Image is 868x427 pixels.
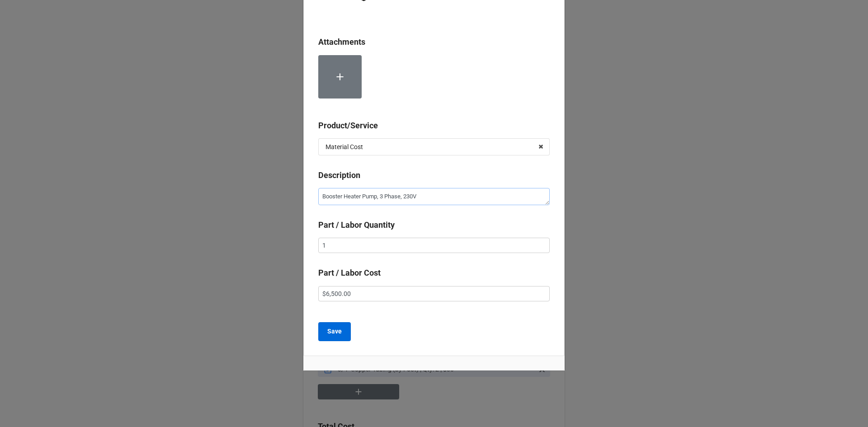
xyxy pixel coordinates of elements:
[325,144,363,150] div: Material Cost
[318,219,395,231] label: Part / Labor Quantity
[318,169,360,182] label: Description
[327,327,342,336] b: Save
[318,119,378,132] label: Product/Service
[318,267,381,279] label: Part / Labor Cost
[318,188,550,205] textarea: Booster Heater Pump, 3 Phase, 230V
[318,322,351,341] button: Save
[318,36,365,48] label: Attachments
